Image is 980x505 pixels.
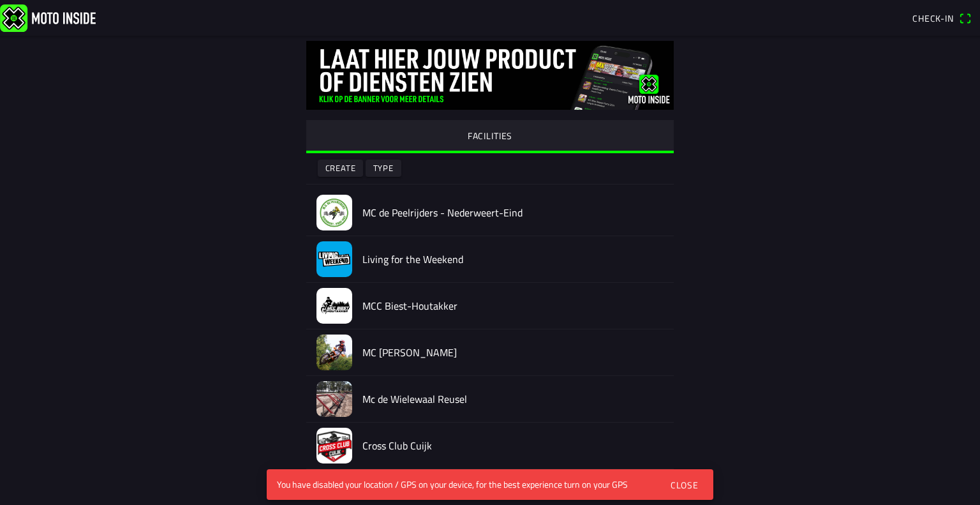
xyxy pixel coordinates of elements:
ion-button: Type [366,160,401,177]
ion-segment-button: FACILITIES [306,120,674,153]
img: YWMvcvOLWY37agttpRZJaAs8ZAiLaNCKac4Ftzsi.jpeg [316,381,352,417]
h2: Cross Club Cuijk [362,440,664,452]
h2: MC [PERSON_NAME] [362,347,664,359]
img: OVnFQxerog5cC59gt7GlBiORcCq4WNUAybko3va6.jpeg [316,335,352,370]
img: iSUQscf9i1joESlnIyEiMfogXz7Bc5tjPeDLpnIM.jpeg [316,241,352,277]
span: Check-in [912,11,954,25]
img: blYthksgOceLkNu2ej2JKmd89r2Pk2JqgKxchyE3.jpg [316,288,352,324]
h2: MCC Biest-Houtakker [362,300,664,312]
h2: Mc de Wielewaal Reusel [362,393,664,405]
a: Check-inqr scanner [906,7,977,29]
h2: MC de Peelrijders - Nederweert-Eind [362,207,664,219]
img: vKiD6aWk1KGCV7kxOazT7ShHwSDtaq6zenDXxJPe.jpeg [316,428,352,464]
ion-text: Create [325,164,356,172]
img: gq2TelBLMmpi4fWFHNg00ygdNTGbkoIX0dQjbKR7.jpg [306,41,674,110]
h2: Living for the Weekend [362,253,664,266]
img: aAdPnaJ0eM91CyR0W3EJwaucQemX36SUl3ujApoD.jpeg [316,195,352,230]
